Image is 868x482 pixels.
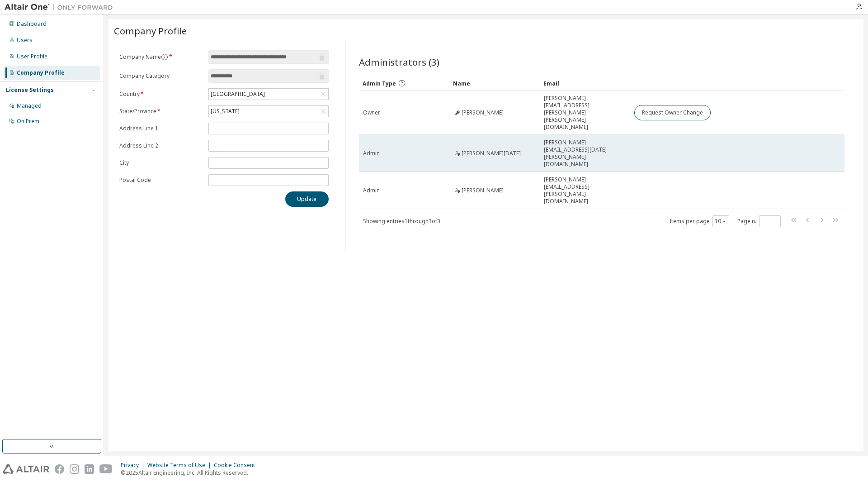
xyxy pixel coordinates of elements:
[119,125,203,132] label: Address Line 1
[363,150,380,157] span: Admin
[17,69,65,76] div: Company Profile
[121,469,260,477] p: © 2025 Altair Engineering, Inc. All Rights Reserved.
[209,89,328,100] div: [GEOGRAPHIC_DATA]
[119,159,203,167] label: City
[55,464,64,474] img: facebook.svg
[209,106,241,116] div: [US_STATE]
[17,118,39,125] div: On Prem
[119,72,203,80] label: Company Category
[209,89,266,99] div: [GEOGRAPHIC_DATA]
[543,76,627,91] div: Email
[99,464,113,474] img: youtube.svg
[544,95,626,131] span: [PERSON_NAME][EMAIL_ADDRESS][PERSON_NAME][PERSON_NAME][DOMAIN_NAME]
[121,462,147,469] div: Privacy
[85,464,94,474] img: linkedin.svg
[544,139,626,168] span: [PERSON_NAME][EMAIL_ADDRESS][DATE][PERSON_NAME][DOMAIN_NAME]
[670,215,729,227] span: Items per page
[285,191,329,207] button: Update
[119,53,203,61] label: Company Name
[359,56,439,68] span: Administrators (3)
[17,20,47,28] div: Dashboard
[363,217,440,225] span: Showing entries 1 through 3 of 3
[114,24,187,37] span: Company Profile
[6,86,54,94] div: License Settings
[737,215,781,227] span: Page n.
[214,462,260,469] div: Cookie Consent
[147,462,214,469] div: Website Terms of Use
[119,108,203,115] label: State/Province
[715,218,727,225] button: 10
[17,53,47,60] div: User Profile
[634,105,711,120] button: Request Owner Change
[544,176,626,205] span: [PERSON_NAME][EMAIL_ADDRESS][PERSON_NAME][DOMAIN_NAME]
[119,177,203,184] label: Postal Code
[453,76,536,91] div: Name
[17,102,42,110] div: Managed
[161,53,168,61] button: information
[119,142,203,149] label: Address Line 2
[70,464,79,474] img: instagram.svg
[462,150,521,157] span: [PERSON_NAME][DATE]
[363,80,396,87] span: Admin Type
[363,187,380,194] span: Admin
[462,109,504,116] span: [PERSON_NAME]
[363,109,380,116] span: Owner
[119,91,203,98] label: Country
[5,3,118,12] img: Altair One
[3,464,49,474] img: altair_logo.svg
[462,187,504,194] span: [PERSON_NAME]
[209,106,328,117] div: [US_STATE]
[17,37,33,44] div: Users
